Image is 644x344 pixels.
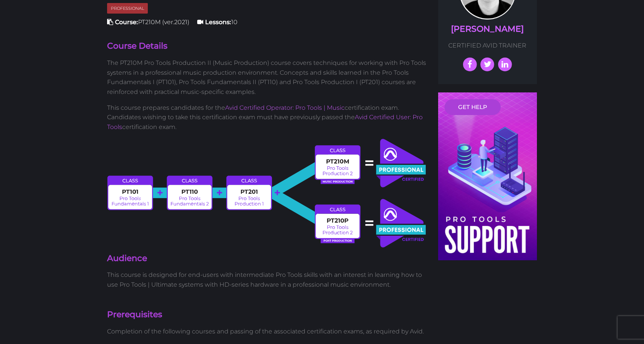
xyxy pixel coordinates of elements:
[107,138,427,249] img: avid-certified-professional-path.svg
[107,3,148,14] span: Professional
[107,18,189,26] span: PT210M (ver.2021)
[107,58,427,97] p: The PT210M Pro Tools Production II (Music Production) course covers techniques for working with P...
[107,103,427,132] p: This course prepares candidates for the certification exam. Candidates wishing to take this certi...
[225,104,345,111] a: Avid Certified Operator: Pro Tools | Music
[107,270,427,289] p: This course is designed for end-users with intermediate Pro Tools skills with an interest in lear...
[446,41,530,51] p: CERTIFIED AVID TRAINER
[107,114,423,131] a: Avid Certified User: Pro Tools
[107,253,427,264] h4: Audience
[107,309,427,321] h4: Prerequisites
[107,40,427,52] h4: Course Details
[445,99,501,115] a: GET HELP
[205,18,231,26] strong: Lessons:
[197,18,238,26] span: 10
[107,327,427,336] p: Completion of the following courses and passing of the associated certification exams, as require...
[115,18,138,26] strong: Course:
[451,24,524,34] a: [PERSON_NAME]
